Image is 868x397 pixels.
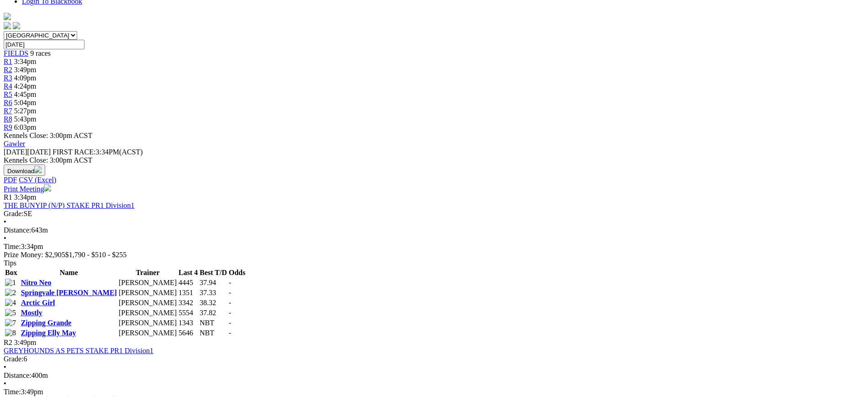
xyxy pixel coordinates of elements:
[34,166,42,173] img: download.svg
[4,74,12,82] a: R3
[5,309,16,317] img: 5
[118,288,177,297] td: [PERSON_NAME]
[14,99,37,106] span: 5:04pm
[14,123,37,131] span: 6:03pm
[5,329,16,337] img: 8
[199,298,227,307] td: 38.32
[21,299,55,307] a: Arctic Girl
[118,298,177,307] td: [PERSON_NAME]
[178,318,198,328] td: 1343
[4,388,21,396] span: Time:
[178,268,198,277] th: Last 4
[199,268,227,277] th: Best T/D
[4,355,24,363] span: Grade:
[4,164,45,176] button: Download
[4,218,6,226] span: •
[4,243,21,250] span: Time:
[21,289,117,296] a: Springvale [PERSON_NAME]
[4,363,6,371] span: •
[13,22,20,29] img: twitter.svg
[4,388,864,396] div: 3:49pm
[19,176,56,184] a: CSV (Excel)
[53,148,95,156] span: FIRST RACE:
[14,66,37,74] span: 3:49pm
[229,329,231,337] span: -
[5,289,16,297] img: 2
[4,371,31,379] span: Distance:
[178,288,198,297] td: 1351
[4,123,12,131] a: R9
[4,371,864,380] div: 400m
[229,309,231,317] span: -
[14,74,37,82] span: 4:09pm
[178,308,198,318] td: 5554
[178,298,198,307] td: 3342
[4,90,12,98] a: R5
[4,259,16,267] span: Tips
[229,289,231,296] span: -
[4,251,864,259] div: Prize Money: $2,905
[118,308,177,318] td: [PERSON_NAME]
[118,268,177,277] th: Trainer
[4,40,84,49] input: Select date
[14,339,37,346] span: 3:49pm
[229,279,231,286] span: -
[4,140,25,148] a: Gawler
[4,210,864,218] div: SE
[4,148,51,156] span: [DATE]
[21,309,42,317] a: Mostly
[229,299,231,307] span: -
[5,319,16,327] img: 7
[53,148,143,156] span: 3:34PM(ACST)
[4,193,12,201] span: R1
[4,156,864,164] div: Kennels Close: 3:00pm ACST
[4,226,31,234] span: Distance:
[65,251,127,259] span: $1,790 - $510 - $255
[4,49,28,57] a: FIELDS
[44,184,51,191] img: printer.svg
[4,226,864,234] div: 643m
[229,319,231,327] span: -
[14,107,37,115] span: 5:27pm
[4,185,51,193] a: Print Meeting
[4,210,24,217] span: Grade:
[30,49,51,57] span: 9 races
[4,82,12,90] a: R4
[4,176,17,184] a: PDF
[4,99,12,106] a: R6
[14,193,37,201] span: 3:34pm
[4,234,6,242] span: •
[4,355,864,363] div: 6
[4,58,12,65] a: R1
[4,115,12,123] a: R8
[14,115,37,123] span: 5:43pm
[4,339,12,346] span: R2
[4,66,12,74] a: R2
[4,201,135,209] a: THE BUNYIP (N/P) STAKE PR1 Division1
[199,318,227,328] td: NBT
[4,243,864,251] div: 3:34pm
[4,132,92,139] span: Kennels Close: 3:00pm ACST
[118,318,177,328] td: [PERSON_NAME]
[4,176,864,184] div: Download
[5,279,16,287] img: 1
[4,107,12,115] a: R7
[14,58,37,65] span: 3:34pm
[21,319,72,327] a: Zipping Grande
[118,328,177,338] td: [PERSON_NAME]
[199,308,227,318] td: 37.82
[5,269,17,276] span: Box
[199,278,227,287] td: 37.94
[228,268,246,277] th: Odds
[14,82,37,90] span: 4:24pm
